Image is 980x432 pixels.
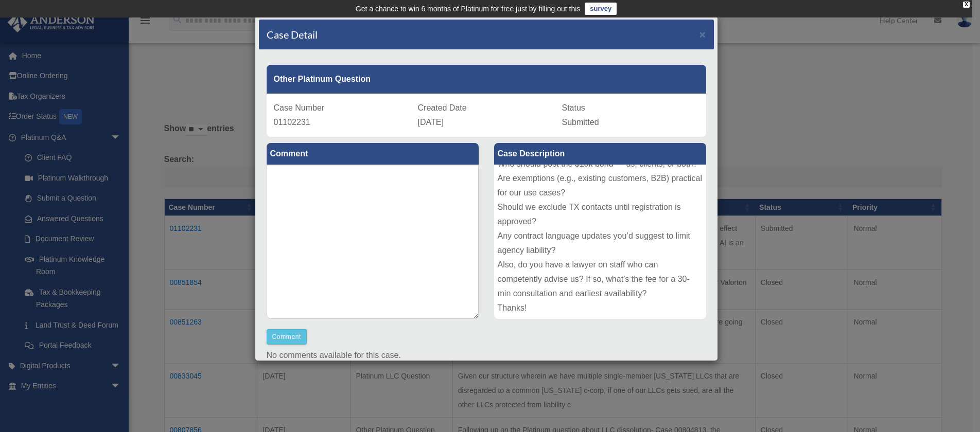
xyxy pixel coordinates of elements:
[963,2,970,8] div: close
[418,103,467,112] span: Created Date
[699,28,706,40] span: ×
[494,143,706,165] label: Case Description
[356,3,581,15] div: Get a chance to win 6 months of Platinum for free just by filling out this
[267,143,479,165] label: Comment
[562,118,599,127] span: Submitted
[267,348,706,363] p: No comments available for this case.
[267,329,307,345] button: Comment
[585,3,617,15] a: survey
[699,29,706,40] button: Close
[267,27,318,42] h4: Case Detail
[562,103,585,112] span: Status
[274,118,310,127] span: 01102231
[418,118,444,127] span: [DATE]
[267,65,706,94] div: Other Platinum Question
[494,165,706,319] div: Hi [PERSON_NAME] Team, [US_STATE]’s new telemarketing law (SB 140) takes effect [DATE], covering ...
[274,103,325,112] span: Case Number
